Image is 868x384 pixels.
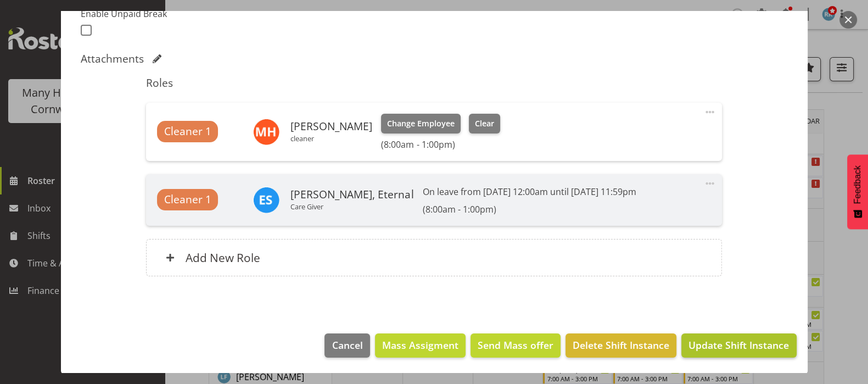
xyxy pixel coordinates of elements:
[381,114,461,133] button: Change Employee
[332,338,363,352] span: Cancel
[186,251,260,265] h6: Add New Role
[164,192,211,208] span: Cleaner 1
[681,333,796,358] button: Update Shift Instance
[324,333,369,358] button: Cancel
[290,202,413,211] p: Care Giver
[847,154,868,229] button: Feedback - Show survey
[164,124,211,140] span: Cleaner 1
[471,333,561,358] button: Send Mass offer
[381,139,500,150] h6: (8:00am - 1:00pm)
[146,76,722,90] h5: Roles
[469,114,500,133] button: Clear
[375,333,466,358] button: Mass Assigment
[853,165,863,204] span: Feedback
[565,333,676,358] button: Delete Shift Instance
[81,7,248,20] label: Enable Unpaid Break
[81,52,144,65] h5: Attachments
[253,119,279,145] img: melissa-hobbs10206.jpg
[422,185,636,198] p: On leave from [DATE] 12:00am until [DATE] 11:59pm
[387,118,455,130] span: Change Employee
[422,204,636,215] h6: (8:00am - 1:00pm)
[253,187,279,213] img: eternal-sutton11562.jpg
[290,120,372,132] h6: [PERSON_NAME]
[290,188,413,201] h6: [PERSON_NAME], Eternal
[290,134,372,143] p: cleaner
[573,338,669,352] span: Delete Shift Instance
[475,118,494,130] span: Clear
[688,338,789,352] span: Update Shift Instance
[478,338,553,352] span: Send Mass offer
[382,338,458,352] span: Mass Assigment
